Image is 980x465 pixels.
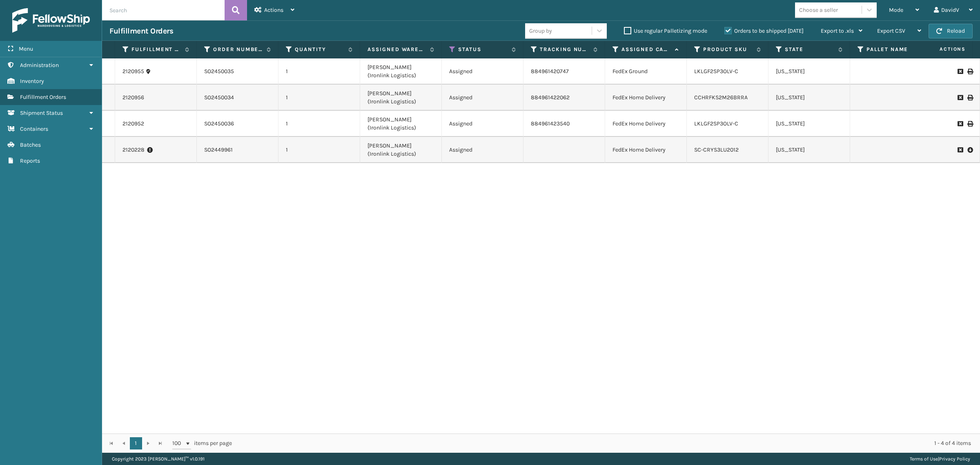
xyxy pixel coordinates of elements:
label: State [785,46,834,53]
a: SC-CRYS3LU2012 [694,146,739,153]
td: SO2450034 [197,85,278,111]
td: 1 [278,111,360,137]
td: [US_STATE] [768,111,850,137]
td: [US_STATE] [768,137,850,163]
i: Request to Be Cancelled [958,95,962,101]
span: Inventory [20,78,44,85]
i: Print Label [967,95,972,101]
label: Pallet Name [866,46,916,53]
label: Order Number [213,46,263,53]
td: FedEx Home Delivery [605,137,687,163]
td: Assigned [442,111,523,137]
a: 884961420747 [531,68,569,75]
label: Product SKU [703,46,753,53]
td: [PERSON_NAME] (Ironlink Logistics) [360,85,442,111]
div: Group by [529,27,552,35]
td: [PERSON_NAME] (Ironlink Logistics) [360,111,442,137]
span: Menu [19,45,33,52]
span: 100 [172,439,185,447]
a: 884961422062 [531,94,570,101]
i: Request to Be Cancelled [958,147,962,153]
i: Request to Be Cancelled [958,121,962,127]
td: FedEx Home Delivery [605,85,687,111]
a: 2120952 [122,120,144,128]
td: SO2450035 [197,58,278,85]
div: Choose a seller [799,6,838,14]
td: FedEx Home Delivery [605,111,687,137]
i: Print Label [967,121,972,127]
a: CCHRFKS2M26BRRA [694,94,748,101]
h3: Fulfillment Orders [109,26,173,36]
td: [PERSON_NAME] (Ironlink Logistics) [360,137,442,163]
a: LKLGF2SP3OLV-C [694,68,738,75]
td: 1 [278,85,360,111]
label: Orders to be shipped [DATE] [724,27,804,34]
div: | [910,453,970,465]
a: 884961423540 [531,120,570,127]
label: Quantity [295,46,344,53]
label: Assigned Warehouse [367,46,426,53]
a: Privacy Policy [939,456,970,462]
span: Actions [264,7,283,13]
label: Assigned Carrier Service [621,46,671,53]
span: Shipment Status [20,110,63,116]
span: Containers [20,125,48,132]
label: Tracking Number [540,46,589,53]
span: Reports [20,157,40,164]
img: logo [12,8,90,33]
a: Terms of Use [910,456,938,462]
span: Export CSV [877,27,905,34]
label: Fulfillment Order Id [131,46,181,53]
i: Pull Label [967,146,972,154]
span: Batches [20,141,41,148]
td: [US_STATE] [768,58,850,85]
a: 2120228 [122,146,145,154]
td: SO2449961 [197,137,278,163]
td: Assigned [442,137,523,163]
td: SO2450036 [197,111,278,137]
td: Assigned [442,58,523,85]
span: items per page [172,437,232,449]
td: [PERSON_NAME] (Ironlink Logistics) [360,58,442,85]
i: Request to Be Cancelled [958,69,962,74]
a: 1 [130,437,142,449]
td: [US_STATE] [768,85,850,111]
label: Status [458,46,508,53]
a: 2120956 [122,94,144,102]
span: Export to .xls [821,27,854,34]
p: Copyright 2023 [PERSON_NAME]™ v 1.0.191 [112,453,205,465]
td: FedEx Ground [605,58,687,85]
td: Assigned [442,85,523,111]
label: Use regular Palletizing mode [624,27,707,34]
div: 1 - 4 of 4 items [243,439,971,447]
span: Fulfillment Orders [20,94,66,101]
span: Administration [20,62,59,69]
a: LKLGF2SP3OLV-C [694,120,738,127]
i: Print Label [967,69,972,74]
td: 1 [278,137,360,163]
span: Mode [889,7,903,13]
td: 1 [278,58,360,85]
button: Reload [929,24,973,38]
span: Actions [914,42,971,56]
a: 2120955 [122,67,144,76]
